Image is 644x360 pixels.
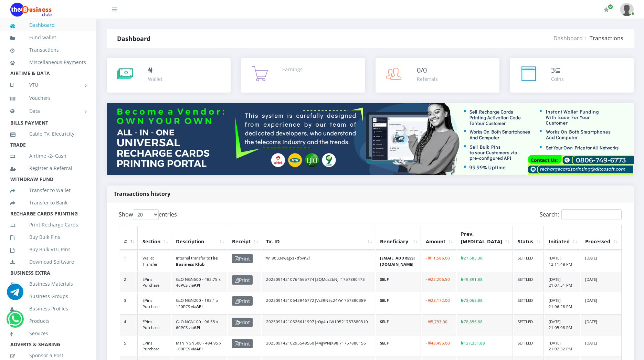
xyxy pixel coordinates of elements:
[148,65,162,75] div: ₦
[376,58,499,93] a: 0/0 Referrals
[117,34,150,43] strong: Dashboard
[545,336,580,356] td: [DATE] 21:02:32 PM
[107,103,634,175] img: multitenant_rcp.png
[417,65,427,75] span: 0/0
[10,3,52,17] img: Logo
[604,7,609,12] i: Renew/Upgrade Subscription
[514,336,544,356] td: SETTLED
[620,3,634,16] img: User
[10,195,86,211] a: Transfer to Bank
[120,272,138,293] td: 2
[138,251,171,271] td: Wallet Transfer
[10,276,86,292] a: Business Materials
[457,336,513,356] td: ₦127,351.88
[514,226,544,250] th: Status: activate to sort column ascending
[7,289,23,300] a: Chat for support
[228,226,261,250] th: Receipt: activate to sort column ascending
[120,251,138,271] td: 1
[10,30,86,45] a: Fund wallet
[232,254,253,263] span: Print
[561,209,622,220] input: Search:
[514,314,544,335] td: SETTLED
[551,75,564,83] div: Coins
[194,325,200,330] b: API
[138,336,171,356] td: EPins Purchase
[262,251,375,271] td: W_80u3ewagxz7tfbvn2l
[232,275,253,285] span: Print
[422,272,456,293] td: - ₦22,206.50
[10,242,86,257] a: Buy Bulk VTU Pins
[581,336,621,356] td: [DATE]
[514,293,544,314] td: SETTLED
[133,209,159,220] select: Showentries
[581,251,621,271] td: [DATE]
[232,318,253,327] span: Print
[120,314,138,335] td: 4
[457,314,513,335] td: ₦78,856.88
[10,126,86,142] a: Cable TV, Electricity
[119,209,177,220] label: Show entries
[545,251,580,271] td: [DATE] 12:11:48 PM
[10,42,86,58] a: Transactions
[417,75,438,83] div: Referrals
[540,209,622,220] label: Search:
[120,226,138,250] th: #: activate to sort column descending
[10,301,86,317] a: Business Profiles
[241,58,365,93] a: Earnings
[551,65,555,75] span: 3
[457,293,513,314] td: ₦73,063.88
[457,251,513,271] td: ₦27,685.38
[581,314,621,335] td: [DATE]
[10,217,86,233] a: Print Recharge Cards
[376,293,421,314] td: SELF
[10,326,86,341] a: Services
[120,293,138,314] td: 3
[138,226,171,250] th: Section: activate to sort column ascending
[262,293,375,314] td: 20250914210642946772|Vs39N5c24Ye1757880389
[457,226,513,250] th: Prev. Bal: activate to sort column ascending
[376,226,421,250] th: Beneficiary: activate to sort column ascending
[545,226,580,250] th: Initiated: activate to sort column ascending
[148,75,162,83] div: Wallet
[10,148,86,164] a: Airtime -2- Cash
[196,304,203,309] b: API
[107,58,231,93] a: ₦ Wallet
[422,251,456,271] td: - ₦11,586.00
[10,229,86,245] a: Buy Bulk Pins
[10,313,86,329] a: Products
[422,336,456,356] td: - ₦48,495.00
[10,254,86,270] a: Download Software
[10,54,86,70] a: Miscellaneous Payments
[10,160,86,176] a: Register a Referral
[176,255,218,266] b: The Business Klub
[262,314,375,335] td: 20250914210526611997|rOg4u1W10521757880310
[138,272,171,293] td: EPins Purchase
[457,272,513,293] td: ₦49,891.88
[8,316,22,327] a: Chat for support
[232,296,253,306] span: Print
[553,34,583,42] a: Dashboard
[422,314,456,335] td: - ₦5,793.00
[232,339,253,348] span: Print
[172,251,227,271] td: Internal transfer to
[376,314,421,335] td: SELF
[172,226,227,250] th: Description: activate to sort column ascending
[583,34,623,42] li: Transactions
[422,293,456,314] td: - ₦23,172.00
[608,4,613,9] span: Renew/Upgrade Subscription
[10,17,86,33] a: Dashboard
[376,272,421,293] td: SELF
[172,293,227,314] td: GLO NGN200 - 193.1 x 120PCS via
[551,65,564,75] div: ⊆
[514,272,544,293] td: SETTLED
[120,336,138,356] td: 5
[581,272,621,293] td: [DATE]
[581,293,621,314] td: [DATE]
[376,336,421,356] td: SELF
[514,251,544,271] td: SETTLED
[545,314,580,335] td: [DATE] 21:05:08 PM
[196,346,203,351] b: API
[262,272,375,293] td: 20250914210764565774|3QMds2bNJIf1757880473
[262,226,375,250] th: Tx. ID: activate to sort column ascending
[138,314,171,335] td: EPins Purchase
